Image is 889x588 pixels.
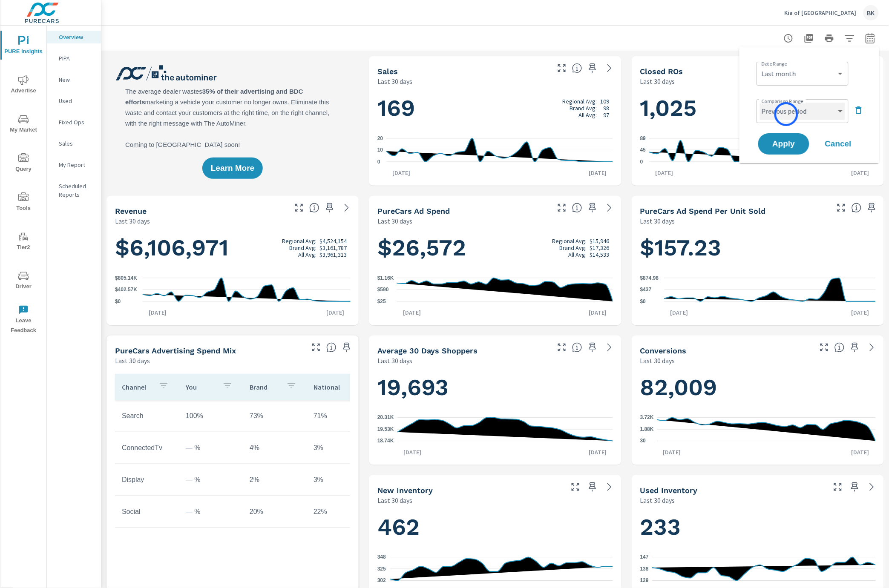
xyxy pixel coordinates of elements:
[377,216,412,226] p: Last 30 days
[583,308,613,317] p: [DATE]
[59,161,94,169] p: My Report
[817,341,831,354] button: Make Fullscreen
[3,271,44,292] span: Driver
[568,251,587,258] p: All Avg:
[47,180,101,201] div: Scheduled Reports
[572,63,582,73] span: Number of vehicles sold by the dealership over the selected date range. [Source: This data is sou...
[397,308,427,317] p: [DATE]
[3,36,44,57] span: PURE Insights
[377,427,394,433] text: 19.53K
[640,67,683,76] h5: Closed ROs
[115,216,150,226] p: Last 30 days
[47,116,101,129] div: Fixed Ops
[555,201,569,215] button: Make Fullscreen
[559,244,587,251] p: Brand Avg:
[848,341,862,354] span: Save this to your personalized report
[603,201,616,215] a: See more details in report
[640,346,687,355] h5: Conversions
[47,52,101,65] div: PIPA
[603,341,616,354] a: See more details in report
[319,238,347,244] p: $4,524,154
[3,75,44,96] span: Advertise
[3,232,44,252] span: Tier2
[640,275,659,281] text: $874.98
[640,578,649,584] text: 129
[115,298,121,304] text: $0
[179,501,243,522] td: — %
[586,61,599,75] span: Save this to your personalized report
[640,415,654,421] text: 3.72K
[841,30,858,47] button: Apply Filters
[377,287,389,293] text: $590
[115,275,137,281] text: $805.14K
[340,201,354,215] a: See more details in report
[59,97,94,105] p: Used
[640,298,646,304] text: $0
[377,373,613,402] h1: 19,693
[292,201,306,215] button: Make Fullscreen
[604,105,610,112] p: 98
[649,169,679,177] p: [DATE]
[3,114,44,135] span: My Market
[846,169,875,177] p: [DATE]
[59,54,94,63] p: PIPA
[767,140,801,148] span: Apply
[314,383,343,391] p: National
[243,501,307,522] td: 20%
[640,147,646,153] text: 45
[377,298,386,304] text: $25
[59,182,94,199] p: Scheduled Reports
[323,201,337,215] span: Save this to your personalized report
[583,448,613,456] p: [DATE]
[640,216,675,226] p: Last 30 days
[377,233,613,262] h1: $26,572
[202,158,263,179] button: Learn More
[115,437,179,459] td: ConnectedTv
[250,383,279,391] p: Brand
[852,203,862,213] span: Average cost of advertising per each vehicle sold at the dealer over the selected date range. The...
[115,287,137,293] text: $402.57K
[640,495,675,505] p: Last 30 days
[555,341,569,354] button: Make Fullscreen
[555,61,569,75] button: Make Fullscreen
[115,405,179,427] td: Search
[143,308,173,317] p: [DATE]
[552,238,587,244] p: Regional Avg:
[640,76,675,86] p: Last 30 days
[377,67,398,76] h5: Sales
[179,469,243,490] td: — %
[377,486,433,495] h5: New Inventory
[243,469,307,490] td: 2%
[603,61,616,75] a: See more details in report
[299,251,317,258] p: All Avg:
[59,75,94,84] p: New
[569,480,582,494] button: Make Fullscreen
[640,135,646,141] text: 89
[3,305,44,336] span: Leave Feedback
[307,405,371,427] td: 71%
[640,233,875,262] h1: $157.23
[579,112,597,118] p: All Avg:
[377,554,386,560] text: 348
[758,133,809,155] button: Apply
[377,438,394,444] text: 18.74K
[3,153,44,174] span: Query
[115,501,179,522] td: Social
[572,203,582,213] span: Total cost of media for all PureCars channels for the selected dealership group over the selected...
[47,73,101,86] div: New
[47,137,101,150] div: Sales
[865,201,879,215] span: Save this to your personalized report
[640,513,875,542] h1: 233
[59,33,94,41] p: Overview
[377,578,386,584] text: 302
[307,501,371,522] td: 22%
[326,342,337,353] span: This table looks at how you compare to the amount of budget you spend per channel as opposed to y...
[572,342,582,353] span: A rolling 30 day total of daily Shoppers on the dealership website, averaged over the selected da...
[115,207,147,215] h5: Revenue
[398,448,428,456] p: [DATE]
[846,448,875,456] p: [DATE]
[115,346,236,355] h5: PureCars Advertising Spend Mix
[0,26,46,339] div: nav menu
[640,159,643,165] text: 0
[865,480,879,494] a: See more details in report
